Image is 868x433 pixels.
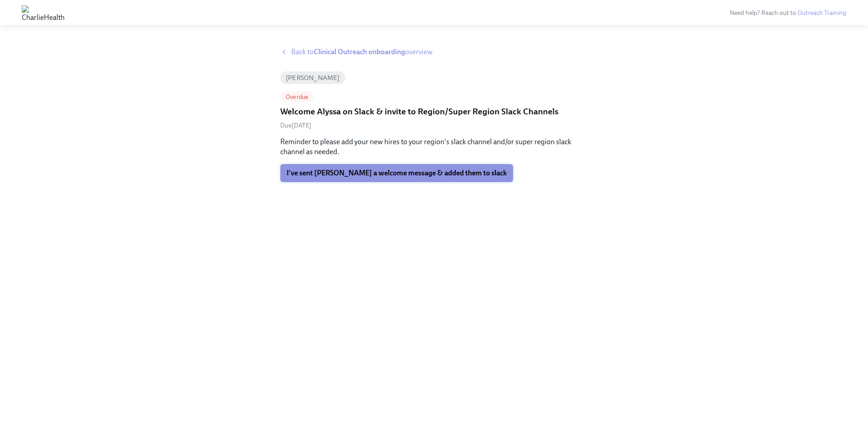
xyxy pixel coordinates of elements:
[287,169,507,178] span: I've sent [PERSON_NAME] a welcome message & added them to slack
[797,9,846,17] a: Outreach Training
[291,47,433,57] span: Back to overview
[314,47,405,56] strong: Clinical Outreach onboarding
[22,5,65,20] img: CharlieHealth
[280,137,588,157] p: Reminder to please add your new hires to your region's slack channel and/or super region slack ch...
[280,47,588,57] a: Back toClinical Outreach onboardingoverview
[280,75,345,81] span: [PERSON_NAME]
[280,164,513,182] button: I've sent [PERSON_NAME] a welcome message & added them to slack
[280,94,314,100] span: Overdue
[730,9,846,17] span: Need help? Reach out to
[280,106,558,118] h5: Welcome Alyssa on Slack & invite to Region/Super Region Slack Channels
[280,122,311,129] span: Tuesday, September 9th 2025, 10:00 am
